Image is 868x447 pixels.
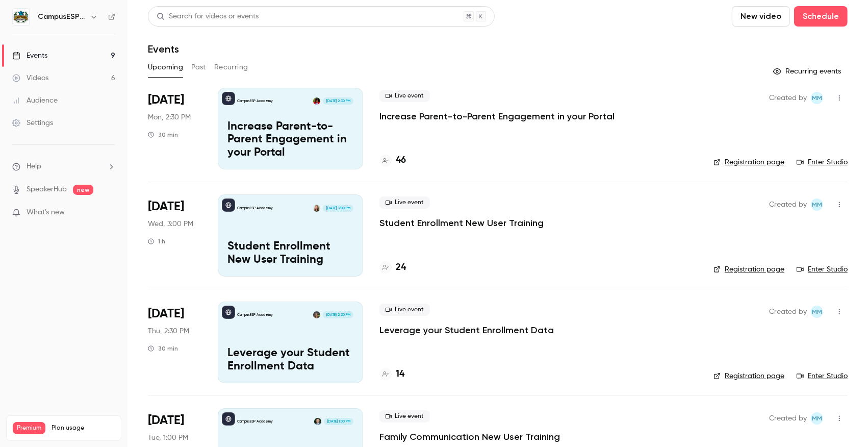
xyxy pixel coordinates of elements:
button: Past [191,59,206,76]
span: Help [27,161,41,172]
span: [DATE] [148,412,184,429]
span: [DATE] 2:30 PM [323,311,353,318]
img: Mira Gandhi [313,311,320,318]
a: Family Communication New User Training [379,431,560,443]
h4: 46 [396,154,406,167]
button: Upcoming [148,59,183,76]
p: Increase Parent-to-Parent Engagement in your Portal [227,120,353,160]
p: Videos [13,434,32,443]
div: Audience [12,95,58,106]
p: CampusESP Academy [237,312,273,317]
span: [DATE] 2:30 PM [323,97,353,105]
span: What's new [27,207,65,218]
h1: Luuk [49,5,69,13]
p: Leverage your Student Enrollment Data [227,347,353,374]
img: Albert Perera [314,418,321,425]
a: Enter Studio [797,157,848,167]
div: yep we'll do it! :) [8,55,85,77]
a: SpeakerHub [27,184,67,195]
span: Plan usage [52,424,115,432]
div: 30 min [148,344,178,353]
div: Videos [12,73,48,83]
button: Schedule [794,6,848,27]
a: Leverage your Student Enrollment Data [379,324,554,336]
div: all good -- thank you! [111,307,188,317]
a: Student Enrollment New User Training [379,217,544,229]
p: / 150 [94,434,115,443]
span: new [73,185,93,195]
span: Mon, 2:30 PM [148,112,191,122]
div: Aug 13 Wed, 3:00 PM (America/New York) [148,194,201,276]
button: go back [7,4,26,23]
button: Emoji picker [16,334,24,342]
p: CampusESP Academy [237,98,273,104]
h4: 24 [396,261,406,275]
li: help-dropdown-opener [12,161,115,172]
h4: 14 [396,367,404,381]
div: wooops [16,246,159,256]
span: Live event [379,304,430,316]
a: Registration page [713,264,784,275]
span: Live event [379,90,430,102]
span: [DATE] [148,198,184,215]
a: Increase Parent-to-Parent Engagement in your Portal [379,110,615,122]
div: Luuk • [DATE] [16,284,60,290]
div: hey there, all webinars have been replaced 😉 [8,99,167,131]
h1: Events [148,43,179,55]
p: Student Enrollment New User Training [227,240,353,267]
span: Tue, 1:00 PM [148,433,188,443]
span: Mairin Matthews [811,412,823,425]
a: Enter Studio [797,371,848,381]
span: Mairin Matthews [811,198,823,211]
span: Mairin Matthews [811,306,823,318]
div: [DATE] [8,85,196,99]
button: Upload attachment [48,334,57,342]
button: Recurring [214,59,248,76]
p: CampusESP Academy [237,206,273,211]
span: Created by [769,306,807,318]
span: Live event [379,410,430,423]
button: Recurring events [769,63,848,80]
span: Created by [769,198,807,211]
span: [DATE] [148,92,184,108]
span: 23 [94,436,100,442]
img: Mairin Matthews [313,205,320,212]
img: Profile image for Luuk [29,6,45,22]
span: MM [812,92,822,104]
span: [DATE] 3:00 PM [323,205,353,212]
div: 1 h [148,237,165,245]
span: Wed, 3:00 PM [148,219,193,229]
a: Leverage your Student Enrollment DataCampusESP AcademyMira Gandhi[DATE] 2:30 PMLeverage your Stud... [218,302,363,383]
span: Thu, 2:30 PM [148,326,189,336]
span: Created by [769,412,807,425]
span: [DATE] [148,306,184,322]
a: Enter Studio [797,264,848,275]
a: Registration page [713,371,784,381]
div: yep we'll do it! :) [16,61,76,71]
div: Settings [12,118,53,128]
button: Home [160,4,179,23]
div: Thank you! I also added a separate tab with Past videos I would love to have moved over too. Are ... [37,139,196,232]
span: [DATE] 1:00 PM [324,418,353,425]
button: Gif picker [32,334,40,342]
span: MM [812,306,822,318]
img: Tawanna Brown [313,97,320,105]
button: Send a message… [175,330,191,346]
div: Luuk says… [8,55,196,85]
div: Aug 14 Thu, 2:30 PM (America/New York) [148,302,201,383]
a: 24 [379,261,406,275]
p: CampusESP Academy [237,419,273,424]
div: hey there, all webinars have been replaced 😉 [16,105,159,125]
div: Aug 11 Mon, 2:30 PM (America/New York) [148,88,201,169]
span: MM [812,198,822,211]
span: Live event [379,196,430,209]
div: Events [12,51,47,61]
a: Student Enrollment New User TrainingCampusESP AcademyMairin Matthews[DATE] 3:00 PMStudent Enrollm... [218,194,363,276]
div: user says… [8,301,196,335]
div: user says… [8,5,196,55]
div: 30 min [148,131,178,139]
